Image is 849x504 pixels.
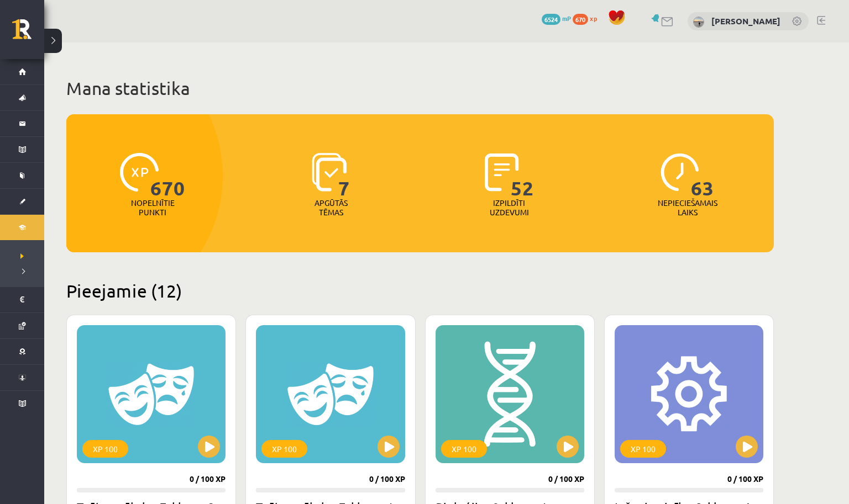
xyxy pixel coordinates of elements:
[693,17,704,28] img: Milana Belavina
[661,153,699,192] img: icon-clock-7be60019b62300814b6bd22b8e044499b485619524d84068768e800edab66f18.svg
[66,280,774,301] h2: Pieejamie (12)
[573,14,588,25] span: 670
[691,153,714,198] span: 63
[312,153,347,192] img: icon-learned-topics-4a711ccc23c960034f471b6e78daf4a3bad4a20eaf4de84257b87e66633f6470.svg
[150,153,185,198] span: 670
[485,153,519,192] img: icon-completed-tasks-ad58ae20a441b2904462921112bc710f1caf180af7a3daa7317a5a94f2d26646.svg
[338,153,350,198] span: 7
[511,153,534,198] span: 52
[131,198,175,217] p: Nopelnītie punkti
[620,440,666,458] div: XP 100
[658,198,717,217] p: Nepieciešamais laiks
[120,153,159,192] img: icon-xp-0682a9bc20223a9ccc6f5883a126b849a74cddfe5390d2b41b4391c66f2066e7.svg
[441,440,487,458] div: XP 100
[542,14,560,25] span: 6524
[66,77,774,99] h1: Mana statistika
[488,198,531,217] p: Izpildīti uzdevumi
[590,14,597,23] span: xp
[711,15,780,26] a: [PERSON_NAME]
[12,19,44,47] a: Rīgas 1. Tālmācības vidusskola
[261,440,307,458] div: XP 100
[542,14,571,23] a: 6524 mP
[82,440,128,458] div: XP 100
[562,14,571,23] span: mP
[573,14,602,23] a: 670 xp
[310,198,353,217] p: Apgūtās tēmas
